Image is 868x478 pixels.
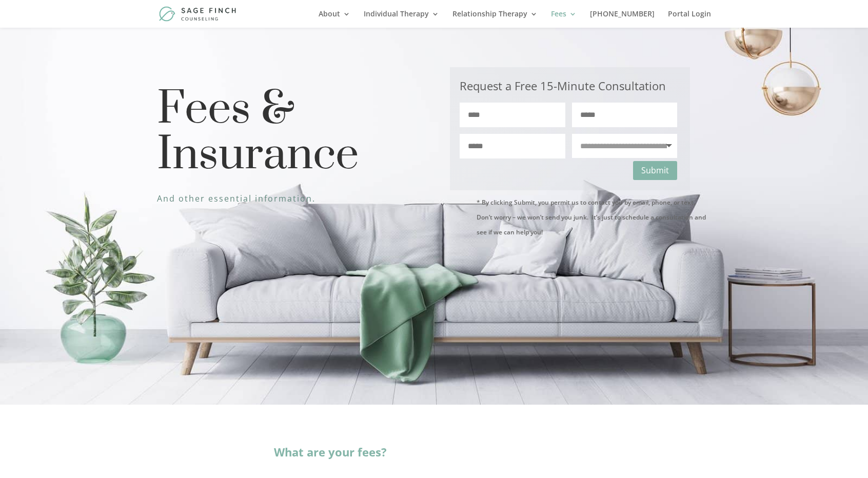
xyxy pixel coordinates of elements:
img: Sage Finch Counseling | LGBTQ+ Therapy in Plano [159,6,238,21]
h3: What are your fees? [274,446,594,463]
h1: Fees & Insurance [157,87,419,183]
a: Individual Therapy [364,10,439,28]
a: [PHONE_NUMBER] [590,10,655,28]
a: Fees [551,10,577,28]
p: * By clicking Submit, you permit us to contact you by email, phone, or text. Don’t worry – we won... [477,195,711,240]
h3: Request a Free 15-Minute Consultation [460,77,677,103]
h3: And other essential information. [157,193,419,209]
button: Submit [633,161,677,180]
a: About [319,10,350,28]
a: Relationship Therapy [452,10,538,28]
a: Portal Login [668,10,711,28]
